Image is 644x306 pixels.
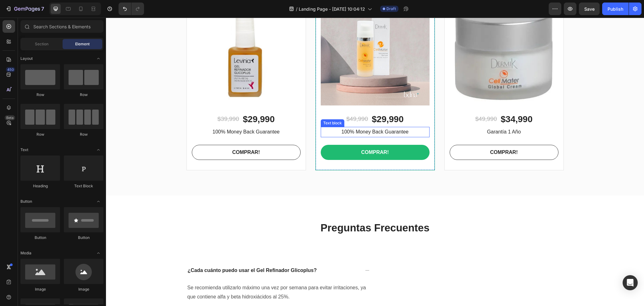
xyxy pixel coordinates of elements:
span: Layout [20,56,33,61]
button: Save [579,3,600,15]
div: Button [20,235,60,241]
div: COMPRAR! [384,131,412,139]
h2: Preguntas Frecuentes [80,203,458,218]
div: Row [20,92,60,98]
span: Toggle open [93,145,103,155]
div: COMPRAR! [255,131,283,139]
div: Heading [20,183,60,189]
span: Section [35,41,48,47]
div: Image [64,286,103,292]
span: Button [20,199,32,204]
p: ¿Cada cuánto puedo usar el Gel Refinador Glicoplus? [82,249,211,257]
div: Row [64,132,103,137]
p: Se recomienda utilizarlo máximo una vez por semana para evitar irritaciones, ya que contiene alfa... [81,266,263,284]
iframe: Design area [106,18,644,306]
div: Publish [608,6,623,12]
div: COMPRAR! [126,131,154,139]
p: 7 [41,5,44,13]
span: Landing Page - [DATE] 10:04:12 [299,6,365,12]
span: / [296,6,297,12]
button: COMPRAR! [215,127,324,142]
div: $34,990 [394,95,427,108]
p: Garantía 1 Año [344,110,452,119]
input: Search Sections & Elements [20,20,103,33]
div: 450 [6,67,15,72]
div: $29,990 [136,95,169,108]
span: Element [75,41,90,47]
div: Row [20,132,60,137]
div: Undo/Redo [119,3,144,15]
div: $29,990 [265,95,298,108]
span: Text [20,147,28,153]
span: Toggle open [93,196,103,207]
button: Publish [602,3,629,15]
div: Image [20,286,60,292]
button: COMPRAR! [344,127,452,142]
div: Text block [216,103,237,108]
button: 7 [3,3,47,15]
span: Save [584,6,595,12]
div: Text Block [64,183,103,189]
div: Beta [5,115,15,120]
p: 100% Money Back Guarantee [86,110,194,119]
div: $39,990 [111,97,134,106]
div: $49,990 [369,97,392,106]
p: 100% Money Back Guarantee [215,110,323,119]
div: Button [64,235,103,241]
div: $49,990 [240,97,263,106]
div: Open Intercom Messenger [623,275,638,290]
button: COMPRAR! [86,127,195,142]
span: Toggle open [93,54,103,64]
span: Draft [386,6,396,12]
div: Row [64,92,103,98]
span: Toggle open [93,248,103,258]
span: Media [20,250,31,256]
